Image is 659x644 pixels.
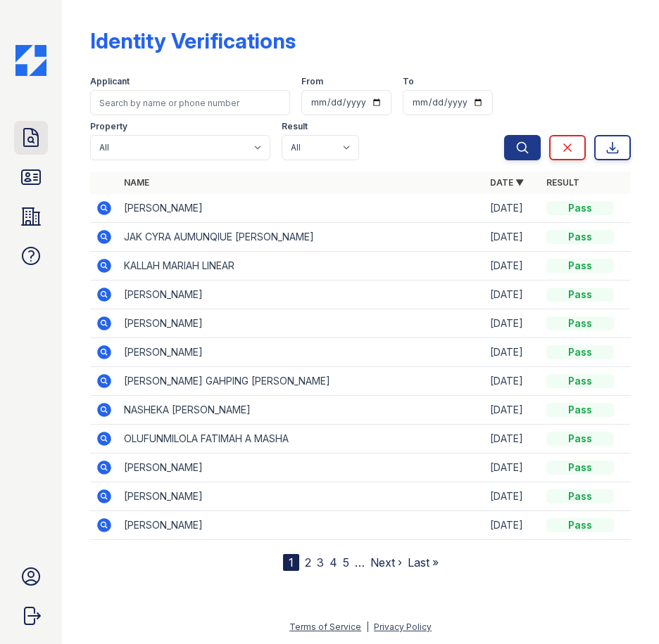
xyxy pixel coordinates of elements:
td: [DATE] [484,396,541,425]
a: 4 [329,555,337,569]
td: NASHEKA [PERSON_NAME] [118,396,484,425]
div: | [366,622,369,632]
a: Next › [370,555,402,569]
td: [DATE] [484,425,541,453]
td: [DATE] [484,252,541,281]
td: [PERSON_NAME] [118,338,484,367]
label: Property [90,121,127,132]
a: Terms of Service [289,622,361,632]
div: Pass [546,259,614,273]
div: Pass [546,518,614,532]
td: [DATE] [484,482,541,511]
a: Name [124,177,149,188]
td: [PERSON_NAME] [118,194,484,223]
div: Pass [546,461,614,475]
td: [DATE] [484,281,541,309]
div: Pass [546,374,614,388]
div: Pass [546,316,614,330]
td: [DATE] [484,511,541,540]
td: [DATE] [484,309,541,338]
td: KALLAH MARIAH LINEAR [118,252,484,281]
td: [DATE] [484,194,541,223]
td: [PERSON_NAME] [118,309,484,338]
a: 3 [317,555,324,569]
div: Pass [546,403,614,417]
td: [PERSON_NAME] GAHPING [PERSON_NAME] [118,367,484,396]
a: Date ▼ [490,177,524,188]
div: Pass [546,345,614,359]
a: 5 [343,555,349,569]
span: … [355,554,365,571]
a: Result [546,177,579,188]
td: [DATE] [484,338,541,367]
div: Pass [546,288,614,302]
a: 2 [305,555,311,569]
img: CE_Icon_Blue-c292c112584629df590d857e76928e9f676e5b41ef8f769ba2f05ee15b207248.png [15,45,46,76]
label: To [403,76,414,87]
input: Search by name or phone number [90,90,290,115]
td: JAK CYRA AUMUNQIUE [PERSON_NAME] [118,223,484,252]
td: [DATE] [484,223,541,252]
div: Pass [546,432,614,446]
div: 1 [283,554,299,571]
div: Pass [546,230,614,244]
td: [PERSON_NAME] [118,453,484,482]
div: Pass [546,489,614,503]
div: Identity Verifications [90,28,296,53]
td: [DATE] [484,367,541,396]
label: Result [282,121,308,132]
td: [PERSON_NAME] [118,482,484,511]
a: Privacy Policy [374,622,432,632]
label: Applicant [90,76,130,87]
div: Pass [546,201,614,215]
td: [PERSON_NAME] [118,511,484,540]
td: [PERSON_NAME] [118,281,484,309]
a: Last » [408,555,439,569]
td: [DATE] [484,453,541,482]
td: OLUFUNMILOLA FATIMAH A MASHA [118,425,484,453]
label: From [301,76,323,87]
